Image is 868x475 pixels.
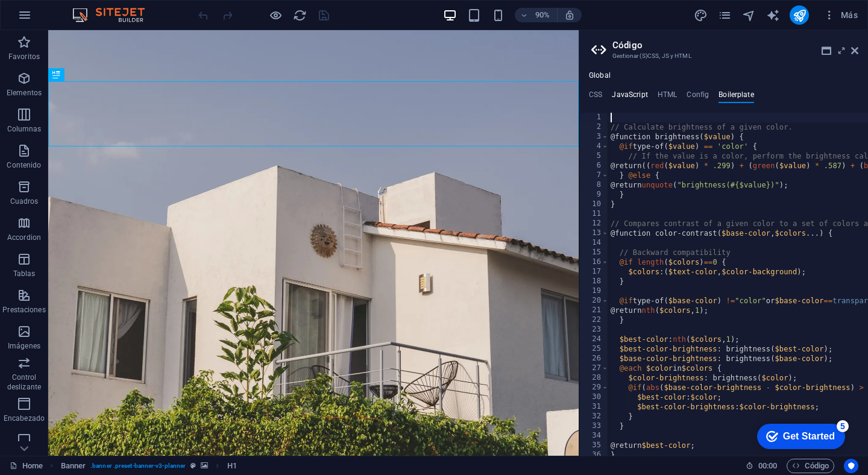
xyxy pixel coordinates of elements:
[580,113,609,122] div: 1
[580,151,609,161] div: 5
[7,124,42,134] p: Columnas
[589,90,602,104] h4: CSS
[746,459,778,473] h6: Tiempo de la sesión
[787,459,834,473] button: Código
[580,296,609,306] div: 20
[190,462,196,469] i: Este elemento es un preajuste personalizable
[580,257,609,267] div: 16
[7,233,41,242] p: Accordion
[7,160,41,170] p: Contenido
[580,335,609,344] div: 24
[8,341,40,351] p: Imágenes
[580,441,609,450] div: 35
[719,90,754,104] h4: Boilerplate
[741,8,756,22] button: navigator
[580,209,609,219] div: 11
[580,412,609,421] div: 32
[823,9,858,21] span: Más
[580,402,609,412] div: 31
[612,90,647,104] h4: JavaScript
[694,8,708,22] i: Diseño (Ctrl+Alt+Y)
[580,450,609,460] div: 36
[580,373,609,383] div: 28
[844,459,858,473] button: Usercentrics
[766,8,780,22] button: text_generator
[767,461,769,470] span: :
[718,8,732,22] i: Páginas (Ctrl+Alt+S)
[533,8,552,22] h6: 90%
[293,8,307,22] i: Volver a cargar página
[580,277,609,286] div: 18
[580,180,609,190] div: 8
[580,392,609,402] div: 30
[580,238,609,248] div: 14
[10,197,39,206] p: Cuadros
[61,459,237,473] nav: breadcrumb
[13,269,36,278] p: Tablas
[717,8,732,22] button: pages
[580,248,609,257] div: 15
[10,459,43,473] a: Haz clic para cancelar la selección y doble clic para abrir páginas
[2,305,45,315] p: Prestaciones
[766,8,780,22] i: AI Writer
[612,51,834,61] h3: Gestionar (S)CSS, JS y HTML
[580,306,609,315] div: 21
[268,8,283,22] button: Haz clic para salir del modo de previsualización y seguir editando
[69,8,160,22] img: Editor Logo
[292,8,307,22] button: reload
[89,2,101,14] div: 5
[580,325,609,335] div: 23
[4,414,45,423] p: Encabezado
[515,8,558,22] button: 90%
[793,8,807,22] i: Publicar
[758,459,777,473] span: 00 00
[580,383,609,392] div: 29
[580,363,609,373] div: 27
[564,10,575,20] i: Al redimensionar, ajustar el nivel de zoom automáticamente para ajustarse al dispositivo elegido.
[580,431,609,441] div: 34
[612,40,858,51] h2: Código
[580,344,609,354] div: 25
[580,132,609,142] div: 3
[580,171,609,180] div: 7
[8,52,40,61] p: Favoritos
[580,421,609,431] div: 33
[687,90,709,104] h4: Config
[742,8,756,22] i: Navegador
[10,6,98,31] div: Get Started 5 items remaining, 0% complete
[580,122,609,132] div: 2
[580,354,609,363] div: 26
[90,459,186,473] span: . banner .preset-banner-v3-planner
[589,71,611,81] h4: Global
[693,8,708,22] button: design
[36,13,87,24] div: Get Started
[790,5,809,25] button: publish
[580,190,609,200] div: 9
[7,88,42,98] p: Elementos
[580,286,609,296] div: 19
[580,267,609,277] div: 17
[61,459,86,473] span: Haz clic para seleccionar y doble clic para editar
[819,5,863,25] button: Más
[792,459,829,473] span: Código
[580,161,609,171] div: 6
[580,200,609,209] div: 10
[580,228,609,238] div: 13
[227,459,237,473] span: Haz clic para seleccionar y doble clic para editar
[658,90,678,104] h4: HTML
[580,219,609,228] div: 12
[580,315,609,325] div: 22
[201,462,208,469] i: Este elemento contiene un fondo
[580,142,609,151] div: 4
